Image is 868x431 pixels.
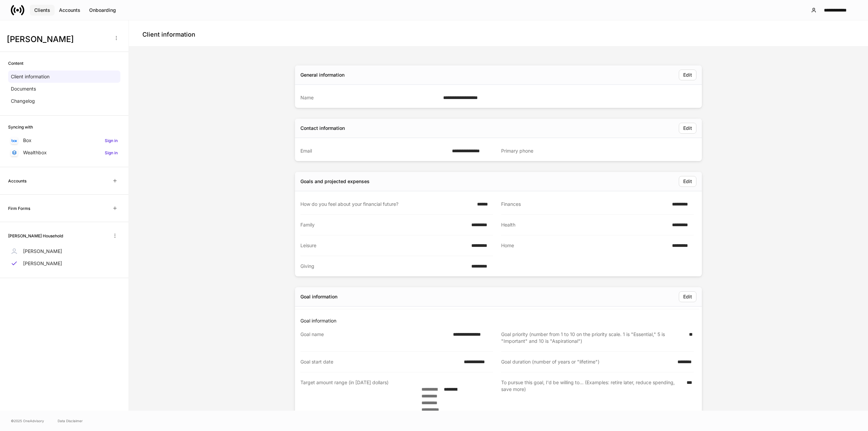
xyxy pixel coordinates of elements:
[8,60,23,66] h6: Content
[89,7,116,14] div: Onboarding
[8,245,120,257] a: [PERSON_NAME]
[12,139,17,142] img: oYqM9ojoZLfzCHUefNbBcWHcyDPbQKagtYciMC8pFl3iZXy3dU33Uwy+706y+0q2uJ1ghNQf2OIHrSh50tUd9HaB5oMc62p0G...
[23,248,62,255] p: [PERSON_NAME]
[23,149,47,156] p: Wealthbox
[8,146,120,159] a: WealthboxSign in
[55,5,85,16] button: Accounts
[300,331,449,345] div: Goal name
[11,85,36,92] p: Documents
[501,242,668,249] div: Home
[59,7,80,14] div: Accounts
[683,178,692,185] div: Edit
[300,201,473,208] div: How do you feel about your financial future?
[300,317,699,324] p: Goal information
[8,205,30,212] h6: Firm Forms
[501,221,668,228] div: Health
[8,83,120,95] a: Documents
[8,124,33,130] h6: Syncing with
[300,293,337,300] div: Goal information
[142,31,195,39] h4: Client information
[8,71,120,83] a: Client information
[34,7,50,14] div: Clients
[679,123,696,134] button: Edit
[58,418,83,424] a: Data Disclaimer
[300,125,345,132] div: Contact information
[30,5,55,16] button: Clients
[683,72,692,78] div: Edit
[11,73,50,80] p: Client information
[7,34,108,45] h3: [PERSON_NAME]
[23,260,62,267] p: [PERSON_NAME]
[300,72,344,78] div: General information
[105,150,118,156] h6: Sign in
[679,291,696,302] button: Edit
[501,358,673,365] div: Goal duration (number of years or "lifetime")
[300,178,370,185] div: Goals and projected expenses
[300,148,448,154] div: Email
[300,242,467,249] div: Leisure
[85,5,120,16] button: Onboarding
[23,137,32,144] p: Box
[300,263,467,270] div: Giving
[683,125,692,132] div: Edit
[8,178,26,184] h6: Accounts
[501,148,690,154] div: Primary phone
[679,176,696,187] button: Edit
[679,70,696,80] button: Edit
[501,201,668,208] div: Finances
[11,418,44,424] span: © 2025 OneAdvisory
[300,94,439,101] div: Name
[683,293,692,300] div: Edit
[8,233,63,239] h6: [PERSON_NAME] Household
[8,134,120,146] a: BoxSign in
[8,257,120,270] a: [PERSON_NAME]
[8,95,120,107] a: Changelog
[105,137,118,144] h6: Sign in
[300,221,467,228] div: Family
[300,358,460,365] div: Goal start date
[501,331,685,345] div: Goal priority (number from 1 to 10 on the priority scale. 1 is "Essential," 5 is "Important" and ...
[11,98,35,104] p: Changelog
